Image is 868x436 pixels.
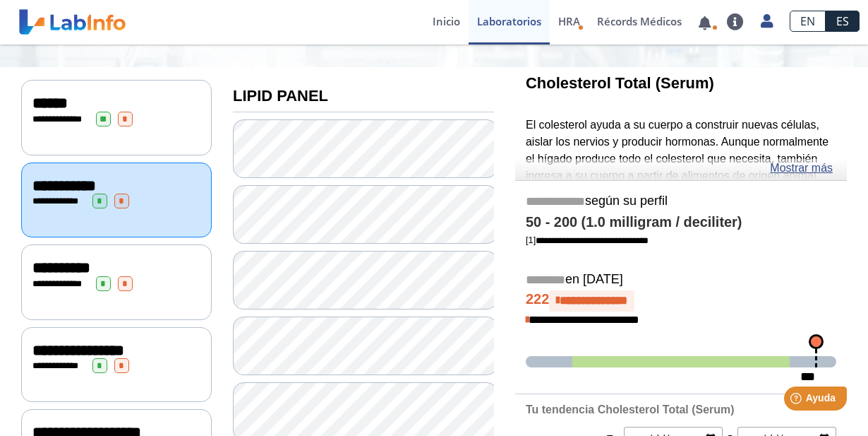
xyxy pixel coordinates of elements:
[742,381,852,420] iframe: Help widget launcher
[826,11,860,32] a: ES
[526,290,836,312] h4: 222
[526,117,836,319] p: El colesterol ayuda a su cuerpo a construir nuevas células, aislar los nervios y producir hormona...
[526,214,836,231] h4: 50 - 200 (1.0 milligram / deciliter)
[526,194,836,210] h5: según su perfil
[558,14,580,28] span: HRA
[526,74,714,92] b: Cholesterol Total (Serum)
[770,160,833,177] a: Mostrar más
[790,11,826,32] a: EN
[526,403,734,416] b: Tu tendencia Cholesterol Total (Serum)
[526,272,836,288] h5: en [DATE]
[233,87,328,105] b: LIPID PANEL
[526,235,649,245] a: [1]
